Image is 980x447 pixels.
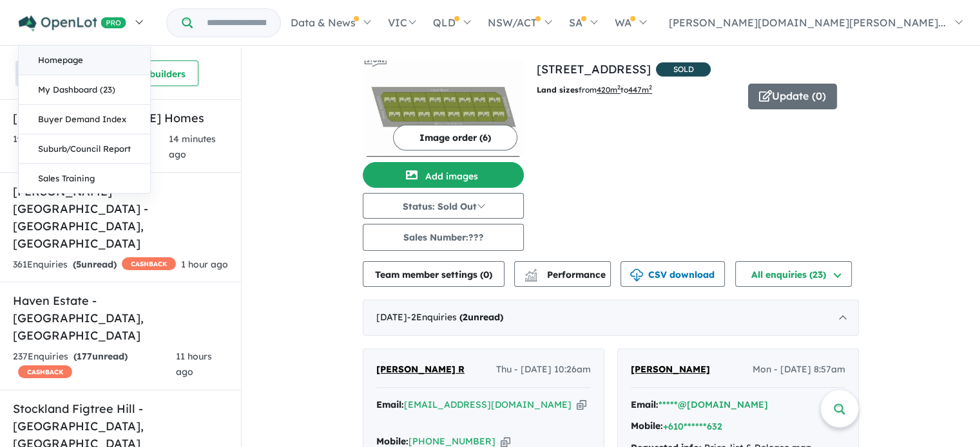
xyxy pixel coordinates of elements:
strong: Email: [376,399,404,410]
span: Performance [526,269,606,280]
a: [EMAIL_ADDRESS][DOMAIN_NAME] [404,399,572,410]
button: CSV download [620,261,725,287]
div: 237 Enquir ies [13,349,176,380]
strong: ( unread) [73,351,128,362]
span: SOLD [656,62,711,77]
sup: 2 [649,84,652,91]
span: [PERSON_NAME][DOMAIN_NAME][PERSON_NAME]... [669,16,946,29]
button: All enquiries (23) [735,261,852,287]
div: [DATE] [363,300,859,336]
span: CASHBACK [18,365,72,378]
a: [PERSON_NAME] [631,362,710,378]
span: 1 hour ago [181,259,228,270]
span: 14 minutes ago [169,133,216,160]
sup: 2 [617,84,620,91]
img: bar-chart.svg [524,273,537,281]
img: line-chart.svg [525,269,537,276]
span: 0 [483,269,489,280]
a: My Dashboard (23) [19,75,150,105]
strong: ( unread) [459,311,503,323]
strong: Mobile: [376,435,408,447]
p: from [537,84,738,96]
span: - 2 Enquir ies [407,311,503,323]
u: 420 m [597,85,620,95]
img: 11 Station Road - Menangle Park [363,60,524,157]
u: 447 m [628,85,652,95]
button: Add images [363,162,524,188]
span: [PERSON_NAME] [631,363,710,375]
div: 196 Enquir ies [13,132,169,163]
h5: [Builder] [PERSON_NAME] Homes [13,109,228,127]
span: CASHBACK [122,257,176,270]
img: download icon [630,269,643,282]
img: Openlot PRO Logo White [19,15,126,32]
strong: Email: [631,399,658,410]
a: Buyer Demand Index [19,105,150,134]
a: [PERSON_NAME] R [376,362,465,378]
a: [STREET_ADDRESS] [537,62,651,77]
button: Performance [514,261,611,287]
button: Copy [577,398,586,412]
input: Try estate name, suburb, builder or developer [195,9,278,37]
div: 361 Enquir ies [13,257,176,273]
button: Sales Number:??? [363,224,524,251]
a: Sales Training [19,164,150,193]
h5: Haven Estate - [GEOGRAPHIC_DATA] , [GEOGRAPHIC_DATA] [13,292,228,344]
button: Image order (6) [393,125,517,151]
span: Mon - [DATE] 8:57am [753,362,845,378]
strong: Mobile: [631,420,663,432]
b: Land sizes [537,85,579,95]
span: Thu - [DATE] 10:26am [496,362,591,378]
a: [PHONE_NUMBER] [408,435,495,447]
span: 2 [463,311,468,323]
a: Suburb/Council Report [19,134,150,164]
span: 177 [77,351,92,362]
strong: ( unread) [73,259,117,270]
a: Homepage [19,46,150,75]
span: 11 hours ago [176,351,212,378]
h5: [PERSON_NAME][GEOGRAPHIC_DATA] - [GEOGRAPHIC_DATA] , [GEOGRAPHIC_DATA] [13,183,228,252]
span: [PERSON_NAME] R [376,363,465,375]
span: to [620,85,652,95]
button: Update (0) [748,84,837,109]
button: Status: Sold Out [363,193,524,219]
span: 5 [76,259,81,270]
button: Team member settings (0) [363,261,504,287]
